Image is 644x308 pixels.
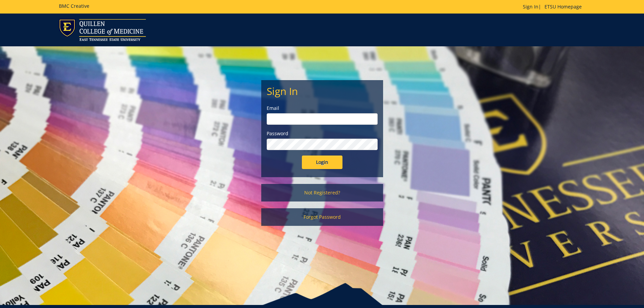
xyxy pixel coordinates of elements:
input: Login [302,156,342,169]
img: ETSU logo [59,19,146,41]
a: Forgot Password [261,208,383,226]
label: Password [267,130,378,137]
a: Sign In [523,3,538,10]
a: Not Registered? [261,184,383,202]
h2: Sign In [267,86,378,97]
h5: BMC Creative [59,3,89,8]
a: ETSU Homepage [541,3,585,10]
label: Email [267,105,378,112]
p: | [523,3,585,10]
